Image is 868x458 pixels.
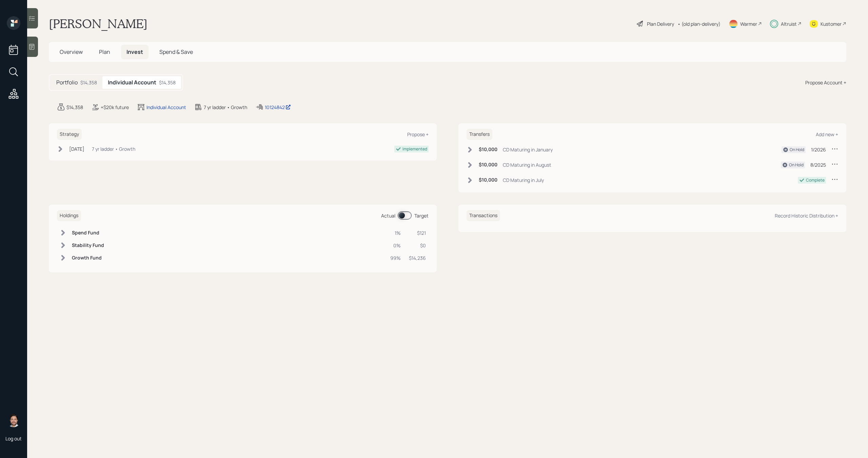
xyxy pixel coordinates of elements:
[108,79,156,86] h5: Individual Account
[390,242,401,249] div: 0%
[381,212,395,219] div: Actual
[467,210,500,221] h6: Transactions
[72,255,104,261] h6: Growth Fund
[56,79,78,86] h5: Portfolio
[80,79,97,86] div: $14,358
[407,131,429,138] div: Propose +
[806,177,825,183] div: Complete
[821,20,842,27] div: Kustomer
[99,48,110,56] span: Plan
[409,229,426,236] div: $121
[805,79,846,86] div: Propose Account +
[781,20,797,27] div: Altruist
[72,230,104,236] h6: Spend Fund
[66,104,83,111] div: $14,358
[414,212,429,219] div: Target
[72,243,104,248] h6: Stability Fund
[159,48,193,56] span: Spend & Save
[390,254,401,262] div: 99%
[479,162,497,168] h6: $10,000
[467,129,492,140] h6: Transfers
[204,104,247,111] div: 7 yr ladder • Growth
[265,104,291,111] div: 10124842
[479,177,497,183] h6: $10,000
[92,145,135,152] div: 7 yr ladder • Growth
[402,146,427,152] div: Implemented
[790,147,804,153] div: On Hold
[159,79,176,86] div: $14,358
[69,145,84,152] div: [DATE]
[775,212,838,219] div: Record Historic Distribution +
[789,162,804,168] div: On Hold
[479,147,497,152] h6: $10,000
[7,414,20,427] img: michael-russo-headshot.png
[811,146,826,153] div: 1/2026
[503,146,553,153] div: CD Maturing in January
[49,16,147,31] h1: [PERSON_NAME]
[390,229,401,236] div: 1%
[816,131,838,138] div: Add new +
[647,20,674,27] div: Plan Delivery
[5,435,22,442] div: Log out
[503,161,551,168] div: CD Maturing in August
[101,104,129,111] div: +$20k future
[810,161,826,168] div: 8/2025
[60,48,83,56] span: Overview
[409,254,426,262] div: $14,236
[57,210,81,221] h6: Holdings
[740,20,757,27] div: Warmer
[677,20,721,27] div: • (old plan-delivery)
[409,242,426,249] div: $0
[146,104,186,111] div: Individual Account
[57,129,82,140] h6: Strategy
[503,176,544,184] div: CD Maturing in July
[126,48,143,56] span: Invest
